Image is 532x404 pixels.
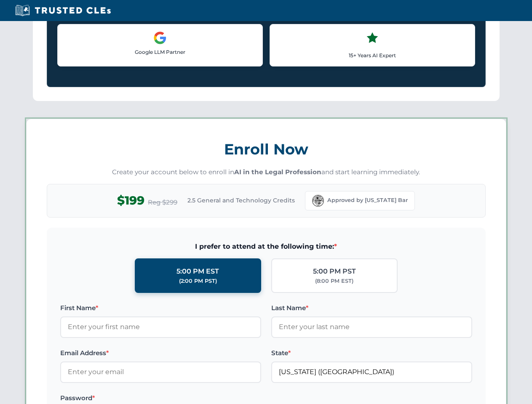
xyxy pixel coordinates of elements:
img: Trusted CLEs [13,4,113,17]
div: (2:00 PM PST) [179,277,217,285]
span: $199 [117,191,144,210]
strong: AI in the Legal Profession [234,168,321,176]
div: (8:00 PM EST) [315,277,353,285]
p: Create your account below to enroll in and start learning immediately. [47,167,486,177]
span: Reg $299 [148,197,177,207]
label: Email Address [60,348,261,358]
span: I prefer to attend at the following time: [60,241,472,252]
img: Google [153,31,167,45]
p: Google LLM Partner [64,48,256,56]
span: 2.5 General and Technology Credits [187,196,295,205]
label: Last Name [271,303,472,313]
label: State [271,348,472,358]
img: Florida Bar [312,195,324,207]
h3: Enroll Now [47,136,486,162]
div: 5:00 PM PST [313,266,356,277]
label: Password [60,393,261,403]
input: Enter your last name [271,316,472,338]
label: First Name [60,303,261,313]
input: Enter your first name [60,316,261,338]
input: Enter your email [60,361,261,383]
div: 5:00 PM EST [176,266,219,277]
p: 15+ Years AI Expert [277,51,468,59]
span: Approved by [US_STATE] Bar [327,196,408,205]
input: Florida (FL) [271,361,472,383]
